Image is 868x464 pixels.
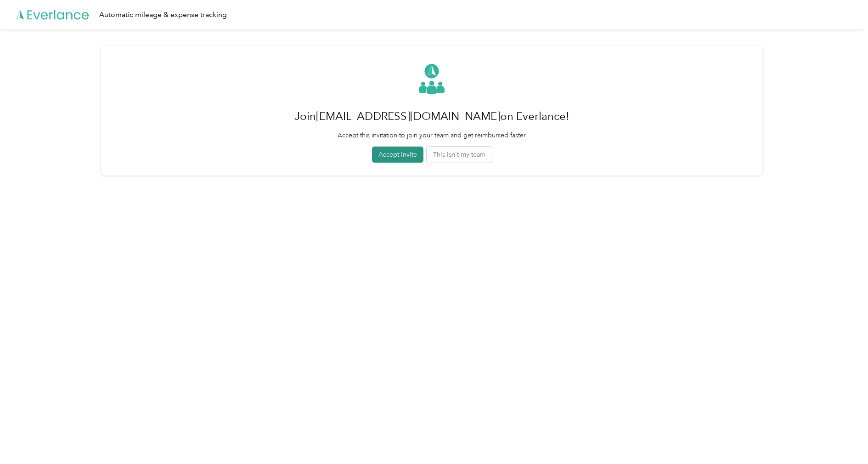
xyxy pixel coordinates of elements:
h1: Join [EMAIL_ADDRESS][DOMAIN_NAME] on Everlance! [294,105,569,127]
button: Accept invite [372,147,423,163]
button: This isn't my team [427,147,492,163]
div: Automatic mileage & expense tracking [99,9,227,21]
iframe: Everlance-gr Chat Button Frame [817,413,868,464]
p: Accept this invitation to join your team and get reimbursed faster [294,130,569,140]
